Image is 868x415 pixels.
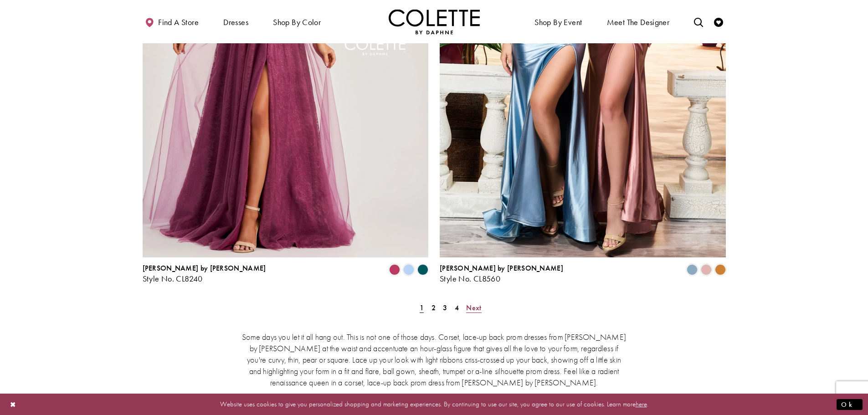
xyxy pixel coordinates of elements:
i: Bronze [715,264,726,275]
span: 1 [420,303,424,313]
span: 2 [431,303,436,313]
a: Page 2 [429,301,438,314]
a: Next Page [463,301,484,314]
i: Dusty Blue [687,264,698,275]
span: 4 [455,303,459,313]
i: Dusty Pink [701,264,712,275]
span: Style No. CL8560 [440,273,500,284]
a: Toggle search [692,9,705,34]
span: Find a store [158,18,199,27]
div: Colette by Daphne Style No. CL8240 [143,264,266,283]
a: Check Wishlist [712,9,725,34]
p: Website uses cookies to give you personalized shopping and marketing experiences. By continuing t... [66,398,802,410]
span: Meet the designer [607,18,670,27]
span: Dresses [223,18,248,27]
span: 3 [443,303,447,313]
span: Style No. CL8240 [143,273,203,284]
i: Spruce [417,264,428,275]
span: Next [466,303,481,313]
span: Shop By Event [532,9,584,34]
div: Colette by Daphne Style No. CL8560 [440,264,563,283]
i: Berry [389,264,400,275]
span: Shop by color [273,18,321,27]
i: Periwinkle [403,264,414,275]
p: Some days you let it all hang out. This is not one of those days. Corset, lace-up back prom dress... [241,331,628,388]
a: Find a store [143,9,201,34]
span: Shop by color [271,9,323,34]
button: Submit Dialog [837,399,863,410]
a: Page 3 [440,301,450,314]
span: [PERSON_NAME] by [PERSON_NAME] [440,263,563,273]
a: Page 4 [452,301,462,314]
span: Shop By Event [534,18,582,27]
span: [PERSON_NAME] by [PERSON_NAME] [143,263,266,273]
a: Meet the designer [605,9,672,34]
span: Current Page [417,301,426,314]
button: Close Dialog [5,396,21,412]
a: Visit Home Page [389,9,480,34]
img: Colette by Daphne [389,9,480,34]
a: here [636,400,647,409]
span: Dresses [221,9,251,34]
